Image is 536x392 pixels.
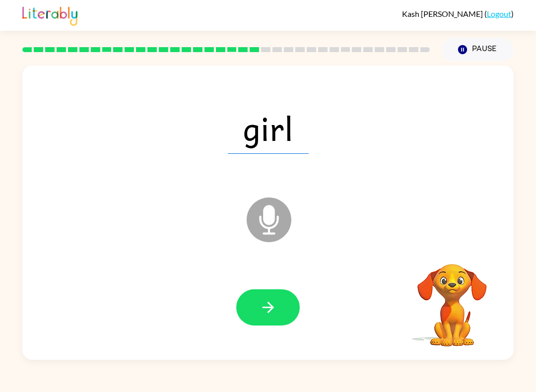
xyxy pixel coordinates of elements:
[402,9,514,18] div: ( )
[22,4,77,26] img: Literably
[402,9,484,18] span: Kash [PERSON_NAME]
[228,102,309,154] span: girl
[442,38,514,61] button: Pause
[487,9,511,18] a: Logout
[402,249,502,348] video: Your browser must support playing .mp4 files to use Literably. Please try using another browser.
